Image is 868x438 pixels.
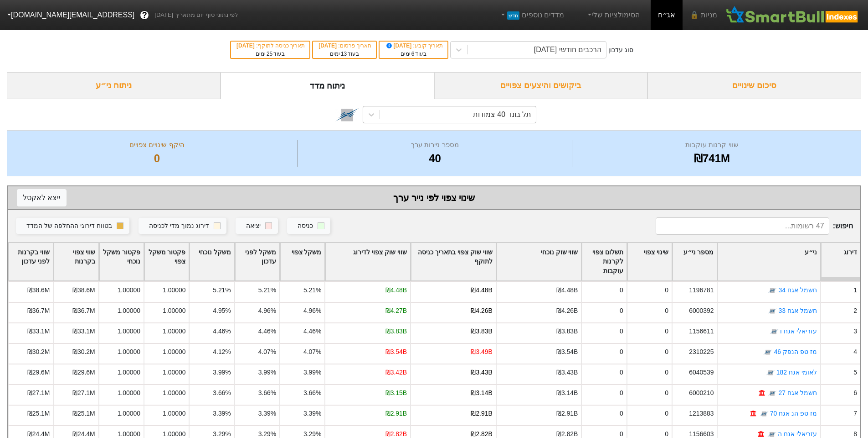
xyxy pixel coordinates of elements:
div: 6000210 [689,388,714,398]
span: חיפוש : [656,217,853,235]
div: ₪3.49B [471,347,492,357]
img: tase link [335,103,359,127]
span: [DATE] [385,42,413,49]
div: ₪4.48B [385,285,407,295]
div: 0 [665,347,668,357]
div: 4.07% [258,347,276,357]
div: 1.00000 [163,306,185,316]
div: תאריך קובע : [384,42,443,50]
div: 0 [620,306,623,316]
div: 2310225 [689,347,714,357]
div: כניסה [298,221,313,231]
div: ₪27.1M [27,388,50,398]
div: Toggle SortBy [144,243,189,281]
div: ₪2.91B [471,409,492,418]
div: Toggle SortBy [627,243,672,281]
img: tase link [766,369,775,378]
div: ₪3.15B [385,388,407,398]
div: Toggle SortBy [280,243,324,281]
img: tase link [768,286,777,296]
div: 0 [665,327,668,336]
a: חשמל אגח 34 [778,286,817,294]
span: [DATE] [236,42,256,49]
div: ₪33.1M [72,327,95,336]
div: ₪3.14B [471,388,492,398]
div: 0 [620,347,623,357]
div: מספר ניירות ערך [300,140,570,150]
div: Toggle SortBy [718,243,820,281]
span: 13 [341,51,347,57]
div: 1.00000 [118,327,140,336]
div: 1.00000 [118,409,140,418]
div: ניתוח ני״ע [7,72,221,99]
img: tase link [770,327,779,337]
button: ייצא לאקסל [17,189,67,206]
div: ₪3.54B [385,347,407,357]
div: ₪33.1M [27,327,50,336]
div: ₪3.43B [471,368,492,377]
div: 0 [620,368,623,377]
div: 4.07% [303,347,321,357]
div: 1.00000 [118,368,140,377]
div: שווי קרנות עוקבות [575,140,849,150]
div: ₪29.6M [72,368,95,377]
div: 4.46% [303,327,321,336]
div: ₪25.1M [27,409,50,418]
div: Toggle SortBy [411,243,496,281]
a: חשמל אגח 33 [778,307,817,314]
div: 1.00000 [163,409,185,418]
span: חדש [507,11,519,20]
div: ₪3.54B [556,347,578,357]
div: 0 [620,388,623,398]
div: 0 [665,368,668,377]
div: ₪3.83B [556,327,578,336]
div: ₪3.42B [385,368,407,377]
div: ₪4.48B [471,285,492,295]
div: דירוג נמוך מדי לכניסה [149,221,209,231]
div: 0 [665,285,668,295]
div: ₪3.83B [471,327,492,336]
img: tase link [760,410,769,419]
a: חשמל אגח 27 [778,389,817,396]
div: סוג עדכון [608,45,633,55]
div: 5 [853,368,857,377]
button: בטווח דירוגי ההחלפה של המדד [16,218,129,234]
span: 25 [267,51,272,57]
div: הרכבים חודשי [DATE] [534,44,601,55]
div: 4.46% [258,327,276,336]
div: 6 [853,388,857,398]
div: 4.46% [213,327,231,336]
div: 1.00000 [163,347,185,357]
a: הסימולציות שלי [582,6,643,24]
button: כניסה [287,218,330,234]
div: 1 [853,285,857,295]
div: ₪38.6M [72,285,95,295]
div: ביקושים והיצעים צפויים [434,72,648,99]
div: 6040539 [689,368,714,377]
div: היקף שינויים צפויים [19,140,295,150]
div: Toggle SortBy [54,243,98,281]
div: ₪4.48B [556,285,578,295]
div: 5.21% [303,285,321,295]
div: 1.00000 [163,285,185,295]
div: ₪30.2M [72,347,95,357]
div: תל בונד 40 צמודות [473,109,531,120]
div: Toggle SortBy [497,243,581,281]
a: לאומי אגח 182 [776,369,817,376]
div: 0 [19,150,295,167]
div: 1.00000 [163,327,185,336]
div: 4.12% [213,347,231,357]
div: ₪25.1M [72,409,95,418]
div: 3.39% [213,409,231,418]
a: עזריאלי אגח ה [778,430,817,438]
div: 1.00000 [163,388,185,398]
div: 0 [665,306,668,316]
span: ? [142,9,147,21]
div: ₪29.6M [27,368,50,377]
div: יציאה [246,221,261,231]
div: 4 [853,347,857,357]
div: בטווח דירוגי ההחלפה של המדד [26,221,112,231]
div: 3 [853,327,857,336]
div: ₪36.7M [27,306,50,316]
div: ₪741M [575,150,849,167]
